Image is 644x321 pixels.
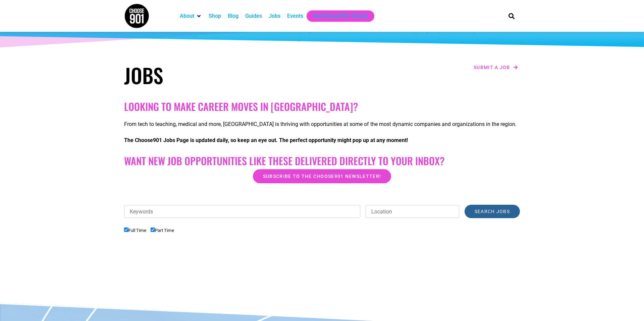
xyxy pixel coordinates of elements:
[245,12,262,20] a: Guides
[151,228,155,232] input: Part Time
[209,12,221,20] a: Shop
[124,63,319,87] h1: Jobs
[124,101,520,113] h2: Looking to make career moves in [GEOGRAPHIC_DATA]?
[124,205,360,218] input: Keywords
[506,10,517,21] div: Search
[287,12,303,20] a: Events
[472,63,520,72] a: Submit a job
[253,169,391,183] a: Subscribe to the Choose901 newsletter!
[124,228,146,233] label: Full Time
[176,10,497,22] nav: Main nav
[228,12,238,20] a: Blog
[313,12,368,20] a: Get Choose901 Emails
[180,12,194,20] a: About
[151,228,174,233] label: Part Time
[474,65,510,70] span: Submit a job
[465,205,520,218] input: Search Jobs
[124,137,408,143] strong: The Choose901 Jobs Page is updated daily, so keep an eye out. The perfect opportunity might pop u...
[176,10,205,22] div: About
[366,205,459,218] input: Location
[269,12,280,20] a: Jobs
[124,155,520,167] h2: Want New Job Opportunities like these Delivered Directly to your Inbox?
[263,174,381,179] span: Subscribe to the Choose901 newsletter!
[124,228,128,232] input: Full Time
[124,120,520,128] p: From tech to teaching, medical and more, [GEOGRAPHIC_DATA] is thriving with opportunities at some...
